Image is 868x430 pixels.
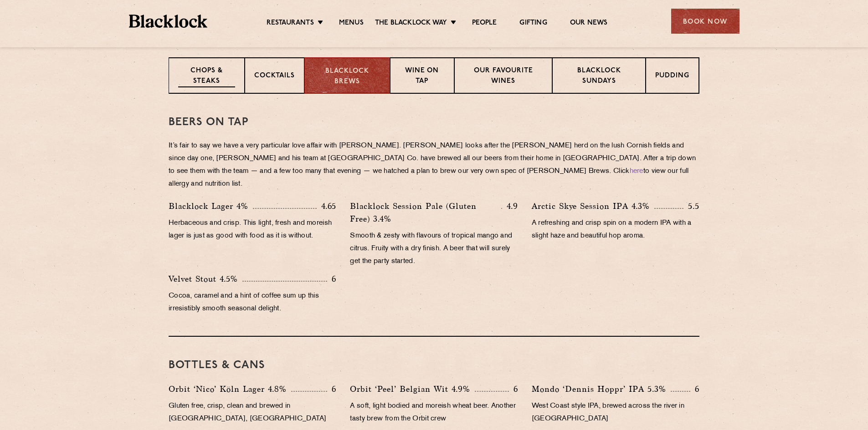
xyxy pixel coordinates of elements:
p: 4.65 [317,200,336,212]
p: 4.9 [502,200,518,212]
p: West Coast style IPA, brewed across the river in [GEOGRAPHIC_DATA] [532,400,699,425]
p: It’s fair to say we have a very particular love affair with [PERSON_NAME]. [PERSON_NAME] looks af... [169,140,699,191]
p: Pudding [655,71,689,82]
a: Gifting [519,19,547,29]
a: Menus [339,19,364,29]
a: People [472,19,497,29]
p: Arctic Skye Session IPA 4.3% [532,200,654,212]
p: Blacklock Session Pale (Gluten Free) 3.4% [350,200,501,225]
p: 6 [690,383,699,395]
p: Gluten free, crisp, clean and brewed in [GEOGRAPHIC_DATA], [GEOGRAPHIC_DATA] [169,400,336,425]
a: here [630,168,643,175]
p: 5.5 [683,200,699,212]
p: Wine on Tap [400,66,444,87]
a: Our News [570,19,608,29]
p: Mondo ‘Dennis Hoppr’ IPA 5.3% [532,383,671,395]
h3: Beers on tap [169,116,699,128]
div: Book Now [671,9,740,34]
p: 6 [327,273,336,285]
p: 6 [327,383,336,395]
p: Orbit ‘Nico’ Köln Lager 4.8% [169,383,291,395]
h3: BOTTLES & CANS [169,359,699,371]
a: Restaurants [267,19,314,29]
p: Our favourite wines [464,66,543,87]
img: BL_Textured_Logo-footer-cropped.svg [129,15,208,28]
p: Orbit ‘Peel’ Belgian Wit 4.9% [350,383,475,395]
p: Velvet Stout 4.5% [169,273,242,285]
p: Cocoa, caramel and a hint of coffee sum up this irresistibly smooth seasonal delight. [169,290,336,315]
p: Herbaceous and crisp. This light, fresh and moreish lager is just as good with food as it is with... [169,217,336,243]
p: Cocktails [254,71,295,82]
p: A refreshing and crisp spin on a modern IPA with a slight haze and beautiful hop aroma. [532,217,699,243]
p: 6 [509,383,518,395]
a: The Blacklock Way [375,19,447,29]
p: Blacklock Sundays [562,66,636,87]
p: Smooth & zesty with flavours of tropical mango and citrus. Fruity with a dry finish. A beer that ... [350,230,518,268]
p: A soft, light bodied and moreish wheat beer. Another tasty brew from the Orbit crew [350,400,518,425]
p: Blacklock Brews [314,66,380,87]
p: Chops & Steaks [178,66,235,87]
p: Blacklock Lager 4% [169,200,253,212]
